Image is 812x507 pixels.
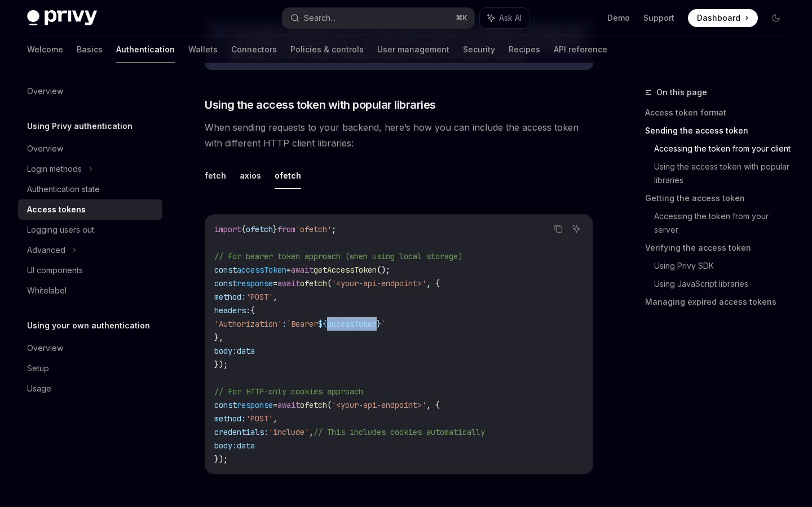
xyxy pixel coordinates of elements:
[214,400,237,410] span: const
[18,338,162,358] a: Overview
[273,224,277,234] span: }
[286,319,318,329] span: `Bearer
[282,319,286,329] span: :
[77,36,103,63] a: Basics
[27,10,97,26] img: dark logo
[607,12,630,24] a: Demo
[426,400,440,410] span: , {
[18,199,162,220] a: Access tokens
[27,264,83,277] div: UI components
[645,104,794,122] a: Access token format
[205,97,436,113] span: Using the access token with popular libraries
[18,220,162,240] a: Logging users out
[18,139,162,159] a: Overview
[300,400,327,410] span: ofetch
[656,86,707,99] span: On this page
[327,400,332,410] span: (
[237,400,273,410] span: response
[300,278,327,288] span: ofetch
[377,319,381,329] span: }
[237,265,286,275] span: accessToken
[377,265,390,275] span: ();
[499,12,522,24] span: Ask AI
[314,427,485,437] span: // This includes cookies automatically
[27,203,86,216] div: Access tokens
[214,359,228,370] span: });
[654,257,794,275] a: Using Privy SDK
[426,278,440,288] span: , {
[290,36,364,63] a: Policies & controls
[214,454,228,464] span: });
[214,332,223,343] span: },
[27,36,63,63] a: Welcome
[318,319,327,329] span: ${
[569,221,584,236] button: Ask AI
[327,319,377,329] span: accessToken
[377,36,449,63] a: User management
[314,265,377,275] span: getAccessToken
[27,223,94,237] div: Logging users out
[273,292,277,302] span: ,
[645,239,794,257] a: Verifying the access token
[654,275,794,293] a: Using JavaScript libraries
[27,284,67,297] div: Whitelabel
[697,12,740,24] span: Dashboard
[286,265,291,275] span: =
[645,122,794,140] a: Sending the access token
[237,441,255,451] span: data
[18,379,162,399] a: Usage
[27,382,51,395] div: Usage
[116,36,175,63] a: Authentication
[273,278,277,288] span: =
[18,281,162,301] a: Whitelabel
[275,162,301,189] button: ofetch
[509,36,540,63] a: Recipes
[214,224,241,234] span: import
[463,36,495,63] a: Security
[645,189,794,207] a: Getting the access token
[332,224,336,234] span: ;
[27,341,63,355] div: Overview
[283,8,474,28] button: Search...⌘K
[277,224,295,234] span: from
[654,140,794,158] a: Accessing the token from your client
[214,427,268,437] span: credentials:
[214,319,282,329] span: 'Authorization'
[268,427,309,437] span: 'include'
[480,8,529,28] button: Ask AI
[18,358,162,379] a: Setup
[18,179,162,199] a: Authentication state
[240,162,261,189] button: axios
[246,413,273,424] span: 'POST'
[27,183,100,196] div: Authentication state
[332,278,426,288] span: '<your-api-endpoint>'
[246,224,273,234] span: ofetch
[214,346,237,356] span: body:
[27,84,63,98] div: Overview
[309,427,314,437] span: ,
[27,319,150,332] h5: Using your own authentication
[27,162,82,176] div: Login methods
[277,400,300,410] span: await
[291,265,314,275] span: await
[456,14,467,23] span: ⌘ K
[304,11,336,25] div: Search...
[241,224,246,234] span: {
[250,305,255,315] span: {
[214,265,237,275] span: const
[214,441,237,451] span: body:
[767,9,785,27] button: Toggle dark mode
[645,293,794,311] a: Managing expired access tokens
[27,362,49,375] div: Setup
[231,36,277,63] a: Connectors
[295,224,332,234] span: 'ofetch'
[551,221,566,236] button: Copy the contents from the code block
[237,346,255,356] span: data
[277,278,300,288] span: await
[214,305,250,315] span: headers:
[688,9,758,27] a: Dashboard
[214,413,246,424] span: method:
[237,278,273,288] span: response
[214,251,462,261] span: // For bearer token approach (when using local storage)
[27,142,63,155] div: Overview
